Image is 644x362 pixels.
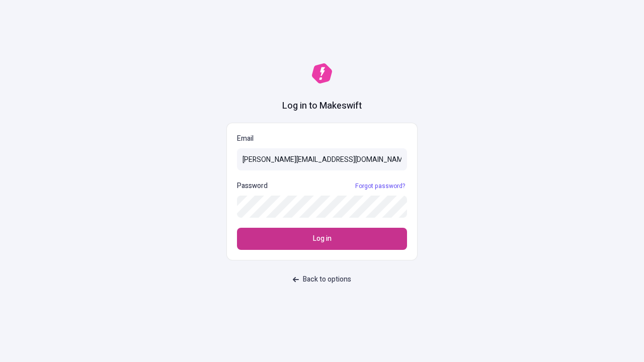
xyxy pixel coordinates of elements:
[313,233,332,244] span: Log in
[303,274,351,285] span: Back to options
[282,100,362,113] h1: Log in to Makeswift
[237,228,407,250] button: Log in
[237,148,407,170] input: Email
[353,182,407,190] a: Forgot password?
[287,270,357,289] button: Back to options
[237,133,407,144] p: Email
[237,180,268,192] p: Password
